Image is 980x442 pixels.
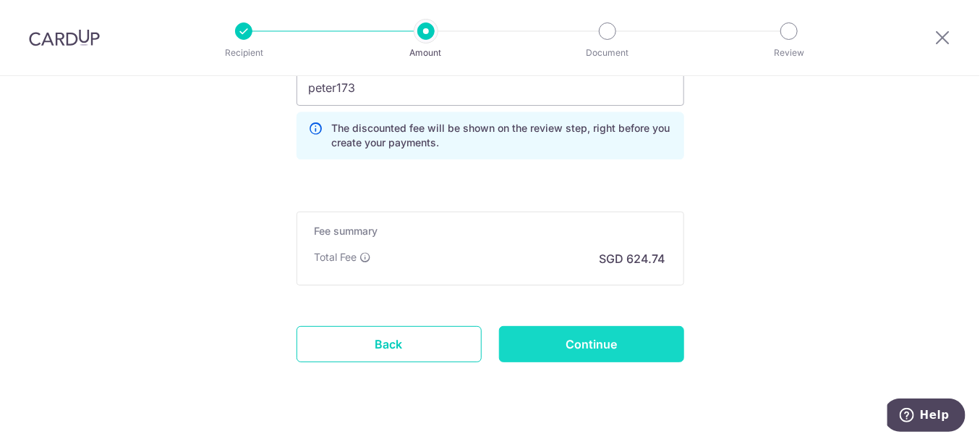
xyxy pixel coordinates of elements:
[499,326,684,362] input: Continue
[372,46,480,60] p: Amount
[887,399,966,435] iframe: Opens a widget where you can find more information
[297,326,482,362] a: Back
[554,46,661,60] p: Document
[190,46,297,60] p: Recipient
[600,250,666,267] p: SGD 624.74
[332,121,672,150] p: The discounted fee will be shown on the review step, right before you create your payments.
[315,250,357,264] p: Total Fee
[736,46,843,60] p: Review
[315,224,666,238] h5: Fee summary
[29,29,100,46] img: CardUp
